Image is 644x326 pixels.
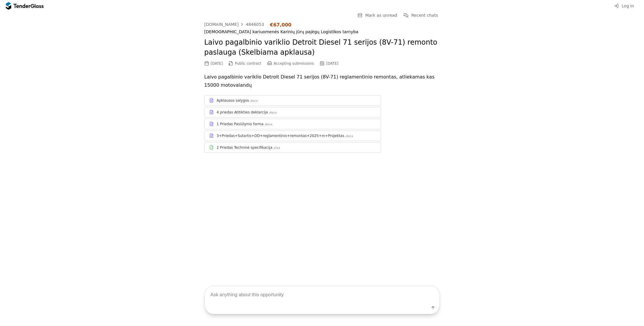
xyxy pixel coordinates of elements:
[204,22,264,27] a: [DOMAIN_NAME]4846053
[204,29,440,34] div: [DEMOGRAPHIC_DATA] kariuomenės Karinių jūrų pajėgų Logistikos tarnyba
[204,119,381,129] a: 1 Priedas Pasiūlymo forma.docx
[270,22,292,28] div: €67,000
[246,22,264,26] div: 4846053
[345,134,353,138] div: .docx
[204,95,381,106] a: Apklausos salygos.docx
[235,61,261,66] span: Public contract
[356,12,399,19] button: Mark as unread
[204,38,440,57] h2: Laivo pagalbinio variklio Detroit Diesel 71 serijos (8V-71) remonto paslauga (Skelbiama apklausa)
[204,142,381,153] a: 2 Priedas Techninė specifikacija.xlsx
[274,61,314,66] span: Accepting submissions
[204,107,381,118] a: 4 priedas Atitikties deklarcija.docx
[217,98,249,103] div: Apklausos salygos
[217,122,264,126] div: 1 Priedas Pasiūlymo forma
[411,13,438,18] span: Recent chats
[217,110,268,115] div: 4 priedas Atitikties deklarcija
[612,2,636,10] button: Log in
[365,13,397,18] span: Mark as unread
[273,146,280,150] div: .xlsx
[217,133,344,138] div: 3+Priedas+Sutartis+DD+reglamentinis+remontas+2025+m+Projektas
[269,111,277,115] div: .docx
[622,4,634,8] span: Log in
[402,12,440,19] button: Recent chats
[204,131,381,141] a: 3+Priedas+Sutartis+DD+reglamentinis+remontas+2025+m+Projektas.docx
[211,61,223,66] div: [DATE]
[204,22,239,26] div: [DOMAIN_NAME]
[326,61,338,66] div: [DATE]
[217,145,272,150] div: 2 Priedas Techninė specifikacija
[264,123,273,126] div: .docx
[204,73,440,89] p: Laivo pagalbinio variklio Detroit Diesel 71 serijos (8V-71) reglamentinio remontas, atliekamas ka...
[249,99,258,103] div: .docx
